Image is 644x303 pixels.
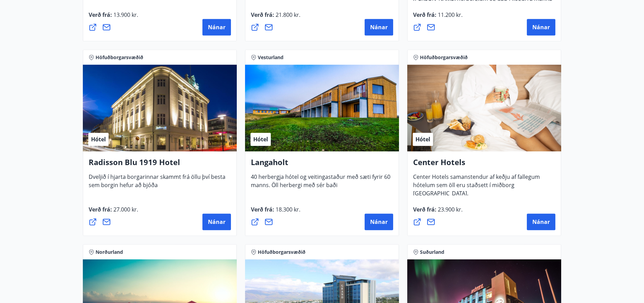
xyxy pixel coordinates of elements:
span: Center Hotels samanstendur af keðju af fallegum hótelum sem öll eru staðsett í miðborg [GEOGRAPHI... [413,173,540,203]
button: Nánar [202,19,231,35]
span: Dveljið í hjarta borgarinnar skammt frá öllu því besta sem borgin hefur að bjóða [89,173,225,194]
span: Nánar [370,23,388,31]
span: Nánar [532,23,550,31]
span: 40 herbergja hótel og veitingastaður með sæti fyrir 60 manns. Öll herbergi með sér baði [251,173,390,194]
span: Hótel [91,136,106,143]
h4: Langaholt [251,157,393,173]
span: Suðurland [420,249,444,256]
span: Nánar [208,23,225,31]
span: Vesturland [258,54,284,61]
button: Nánar [365,19,393,35]
button: Nánar [527,19,555,35]
span: Norðurland [96,249,123,256]
span: Höfuðborgarsvæðið [258,249,306,256]
button: Nánar [202,214,231,230]
span: Nánar [532,218,550,226]
span: Höfuðborgarsvæðið [96,54,143,61]
span: 18.300 kr. [274,206,300,213]
span: Verð frá : [413,11,463,24]
button: Nánar [527,214,555,230]
span: Verð frá : [89,11,138,24]
span: Hótel [253,136,268,143]
span: Verð frá : [89,206,138,219]
h4: Radisson Blu 1919 Hotel [89,157,231,173]
button: Nánar [365,214,393,230]
span: Verð frá : [251,206,300,219]
span: Höfuðborgarsvæðið [420,54,468,61]
h4: Center Hotels [413,157,555,173]
span: Nánar [208,218,225,226]
span: 23.900 kr. [436,206,463,213]
span: Verð frá : [251,11,300,24]
span: Verð frá : [413,206,463,219]
span: 13.900 kr. [112,11,138,19]
span: 27.000 kr. [112,206,138,213]
span: 21.800 kr. [274,11,300,19]
span: 11.200 kr. [436,11,463,19]
span: Nánar [370,218,388,226]
span: Hótel [415,136,430,143]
